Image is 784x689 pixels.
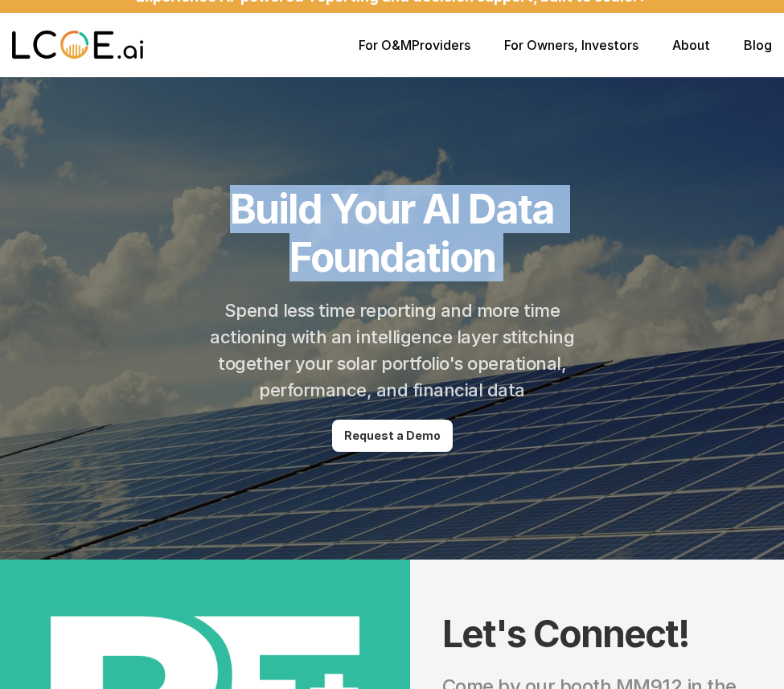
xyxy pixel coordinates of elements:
iframe: Chat Widget [704,612,784,689]
p: , Investors [504,38,638,53]
a: For Owners [504,37,574,53]
a: For O&M [359,37,412,53]
a: Request a Demo [332,420,453,452]
a: Blog [744,37,772,53]
h2: Spend less time reporting and more time actioning with an intelligence layer stitching together y... [186,297,598,404]
p: Providers [359,38,470,53]
h1: Build Your AI Data Foundation [162,185,622,281]
p: Request a Demo [344,429,441,443]
a: About [672,37,710,53]
h1: Let's Connect! [442,612,753,656]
